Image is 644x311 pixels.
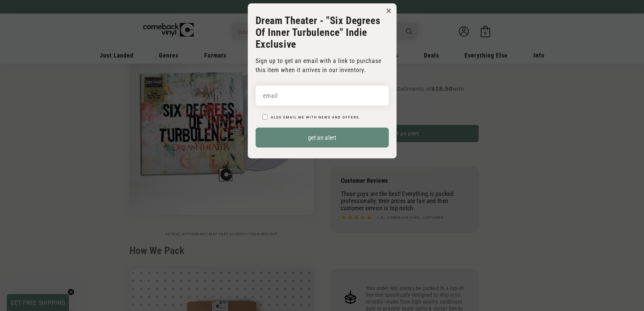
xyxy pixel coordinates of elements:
button: × [386,6,391,16]
h3: Dream Theater - "Six Degrees Of Inner Turbulence" Indie Exclusive [256,15,389,50]
button: get an alert [256,128,389,148]
input: email [256,86,389,106]
p: Sign up to get an email with a link to purchase this item when it arrives in our inventory. [256,56,389,74]
label: Also email me with news and offers. [271,115,361,119]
